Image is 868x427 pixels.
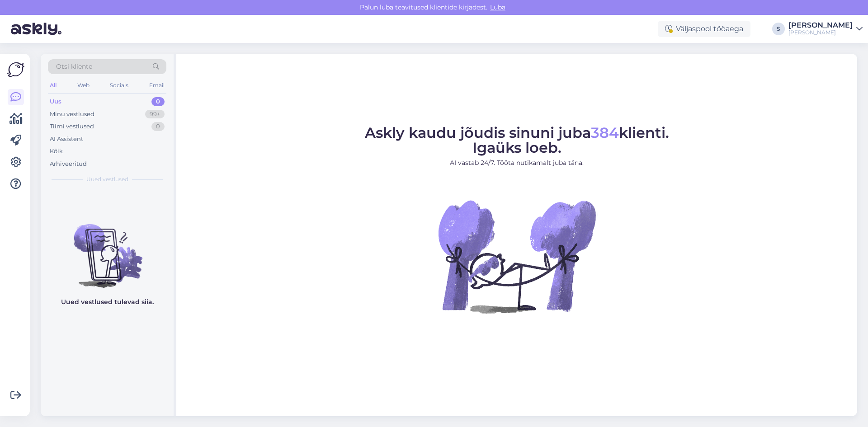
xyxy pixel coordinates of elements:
[772,23,785,35] div: S
[41,208,174,289] img: No chats
[365,124,669,156] span: Askly kaudu jõudis sinuni juba klienti. Igaüks loeb.
[147,80,166,91] div: Email
[591,124,619,141] span: 384
[50,97,61,106] div: Uus
[48,80,58,91] div: All
[108,80,130,91] div: Socials
[50,122,94,131] div: Tiimi vestlused
[435,175,598,338] img: No Chat active
[788,29,853,36] div: [PERSON_NAME]
[50,160,87,169] div: Arhiveeritud
[86,175,128,183] span: Uued vestlused
[50,110,94,119] div: Minu vestlused
[7,61,24,78] img: Askly Logo
[50,135,83,144] div: AI Assistent
[658,21,750,37] div: Väljaspool tööaega
[788,22,863,36] a: [PERSON_NAME][PERSON_NAME]
[151,97,165,106] div: 0
[50,147,63,156] div: Kõik
[151,122,165,131] div: 0
[56,62,92,71] span: Otsi kliente
[75,80,91,91] div: Web
[788,22,853,29] div: [PERSON_NAME]
[61,297,154,307] p: Uued vestlused tulevad siia.
[365,158,669,168] p: AI vastab 24/7. Tööta nutikamalt juba täna.
[487,3,508,11] span: Luba
[145,110,165,119] div: 99+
